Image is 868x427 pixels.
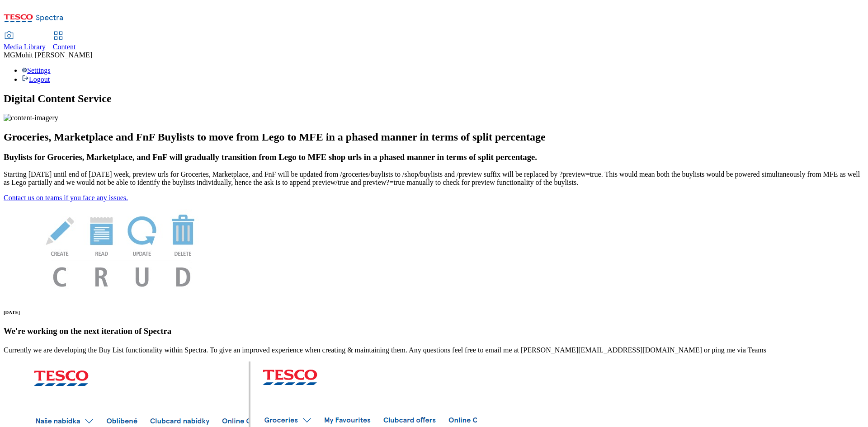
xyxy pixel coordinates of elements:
[22,75,50,83] a: Logout
[4,51,15,59] span: MG
[4,43,46,51] span: Media Library
[4,131,864,143] h2: Groceries, Marketplace and FnF Buylists to move from Lego to MFE in a phased manner in terms of s...
[53,43,76,51] span: Content
[15,51,92,59] span: Mohit [PERSON_NAME]
[22,66,51,74] a: Settings
[4,114,58,122] img: content-imagery
[4,32,46,51] a: Media Library
[53,32,76,51] a: Content
[4,93,864,105] h1: Digital Content Service
[4,202,239,296] img: News Image
[4,326,864,336] h3: We're working on the next iteration of Spectra
[4,310,864,315] h6: [DATE]
[4,346,864,354] p: Currently we are developing the Buy List functionality within Spectra. To give an improved experi...
[4,152,864,162] h3: Buylists for Groceries, Marketplace, and FnF will gradually transition from Lego to MFE shop urls...
[4,194,128,202] a: Contact us on teams if you face any issues.
[4,170,864,187] p: Starting [DATE] until end of [DATE] week, preview urls for Groceries, Marketplace, and FnF will b...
